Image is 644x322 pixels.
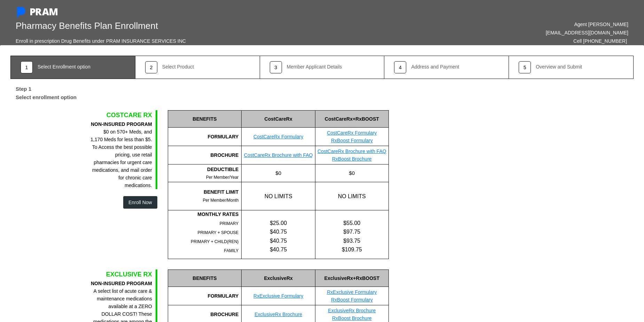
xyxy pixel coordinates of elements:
div: Overview and Submit [536,64,582,69]
div: 3 [270,61,282,73]
div: Cell [PHONE_NUMBER] [573,37,627,45]
div: Member Applicant Details [287,64,342,69]
a: ExclusiveRx Brochure [328,308,376,313]
div: CostCareRx [241,110,315,128]
span: Per Member/Month [203,198,239,203]
div: $40.75 [242,236,315,245]
div: BROCHURE [168,146,242,164]
a: CostCareRx Formulary [327,130,377,136]
div: CostCareRx+RxBOOST [315,110,388,128]
div: $93.75 [315,236,388,245]
div: $0 [241,164,315,182]
div: BENEFITS [168,110,242,128]
a: RxBoost Formulary [331,138,373,143]
div: $0 on 570+ Meds, and 1,170 Meds for less than $5. To Access the best possible pricing, use retail... [91,120,152,189]
div: $40.75 [242,245,315,254]
a: RxBoost Brochure [332,156,372,162]
label: Step 1 [10,82,37,93]
div: Select Enrollment option [38,64,91,69]
button: Enroll Now [123,196,157,209]
div: BENEFIT LIMIT [168,188,239,196]
a: RxExclusive Formulary [253,293,303,299]
img: PRAM_20_x_78.png [30,8,57,15]
div: EXCLUSIVE RX [91,269,152,279]
a: CostCareRx Brochure with FAQ [244,152,313,158]
div: $109.75 [315,245,388,254]
div: Select Product [162,64,194,69]
div: NO LIMITS [315,182,388,210]
a: CostCareRx Brochure with FAQ [317,148,386,154]
a: CostCareRx Formulary [253,134,303,139]
div: DEDUCTIBLE [168,166,239,173]
b: NON-INSURED PROGRAM [91,121,152,127]
div: Address and Payment [411,64,459,69]
div: 5 [519,61,531,73]
div: 2 [145,61,157,73]
span: PRIMARY [220,221,238,226]
div: $55.00 [315,219,388,227]
div: Enroll in prescription Drug Benefits under [16,37,104,45]
a: ExclusiveRx Brochure [254,312,302,317]
a: RxExclusive Formulary [327,289,377,295]
span: PRIMARY + CHILD(REN) [191,239,238,244]
b: NON-INSURED PROGRAM [91,281,152,286]
div: ExclusiveRx [241,269,315,287]
div: Agent [PERSON_NAME] [327,20,628,29]
div: NO LIMITS [241,182,315,210]
div: PRAM INSURANCE SERVICES INC [106,37,186,45]
span: PRIMARY + SPOUSE [197,230,238,235]
h1: Pharmacy Benefits Plan Enrollment [16,21,317,31]
div: 4 [394,61,406,73]
a: RxBoost Brochure [332,315,372,321]
a: RxBoost Formulary [331,297,373,303]
div: $97.75 [315,227,388,236]
div: [EMAIL_ADDRESS][DOMAIN_NAME] [327,29,628,37]
div: $25.00 [242,219,315,227]
img: Pram Partner [16,7,27,18]
div: COSTCARE RX [91,110,152,120]
span: Per Member/Year [206,175,239,180]
div: ExclusiveRx+RxBOOST [315,269,388,287]
div: MONTHLY RATES [168,210,239,218]
div: $0 [315,164,388,182]
div: BENEFITS [168,269,242,287]
div: $40.75 [242,227,315,236]
div: 1 [21,61,33,73]
label: Select enrollment option [10,93,82,104]
div: FORMULARY [168,287,242,305]
div: FORMULARY [168,128,242,146]
span: FAMILY [224,248,239,253]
